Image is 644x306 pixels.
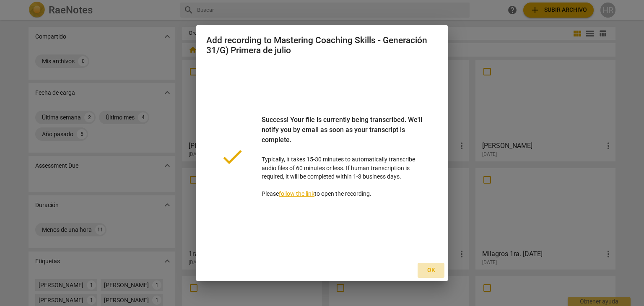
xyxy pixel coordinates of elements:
[262,115,424,198] p: Typically, it takes 15-30 minutes to automatically transcribe audio files of 60 minutes or less. ...
[424,266,438,275] span: Ok
[206,35,438,56] h2: Add recording to Mastering Coaching Skills - Generación 31/G) Primera de julio
[279,190,314,197] a: follow the link
[262,115,424,155] div: Success! Your file is currently being transcribed. We'll notify you by email as soon as your tran...
[220,144,245,169] span: done
[418,263,444,278] button: Ok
